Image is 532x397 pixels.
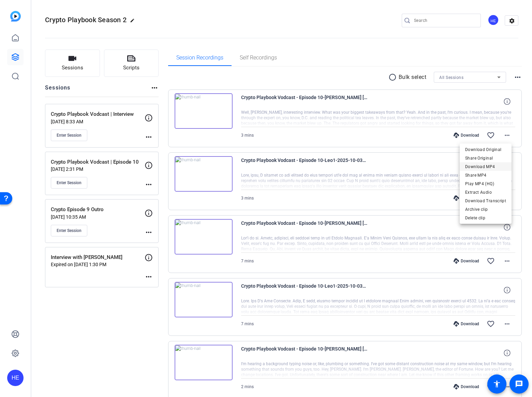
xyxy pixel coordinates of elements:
[465,205,506,214] span: Archive clip
[465,188,506,196] span: Extract Audio
[465,154,506,162] span: Share Original
[465,197,506,205] span: Download Transcript
[465,180,506,188] span: Play MP4 (HQ)
[465,146,506,154] span: Download Original
[465,163,506,171] span: Download MP4
[465,171,506,179] span: Share MP4
[465,214,506,222] span: Delete clip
